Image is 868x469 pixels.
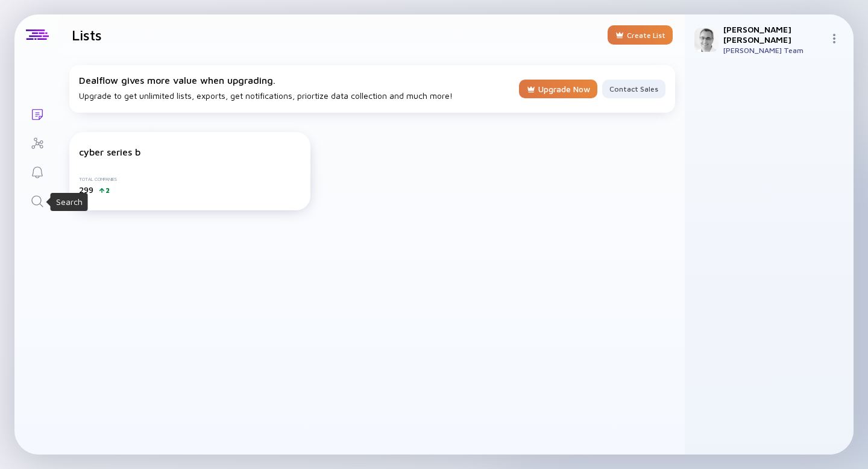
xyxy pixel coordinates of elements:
div: [PERSON_NAME] [PERSON_NAME] [723,24,825,45]
div: Search [56,196,83,208]
a: Reminders [14,157,60,186]
a: Investor Map [14,128,60,157]
div: 2 [105,186,110,195]
a: Search [14,186,60,215]
h1: Lists [72,27,102,43]
button: Create List [608,25,673,45]
div: Total Companies [79,177,117,182]
button: Upgrade Now [519,80,597,98]
span: 299 [79,184,93,195]
img: Menu [829,34,839,43]
div: [PERSON_NAME] Team [723,46,825,55]
div: Upgrade Now [519,79,597,99]
div: Upgrade to get unlimited lists, exports, get notifications, priortize data collection and much more! [79,75,514,101]
div: cyber series b [79,146,140,157]
div: Dealflow gives more value when upgrading. [79,75,514,86]
a: Lists [14,99,60,128]
button: Contact Sales [602,80,665,98]
img: Josh Profile Picture [694,28,719,52]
